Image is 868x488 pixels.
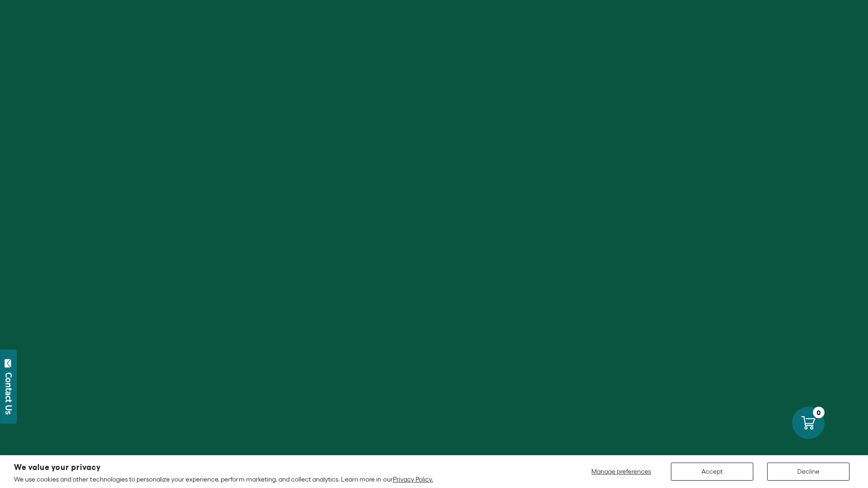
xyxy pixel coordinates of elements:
p: We use cookies and other technologies to personalize your experience, perform marketing, and coll... [14,475,433,483]
div: 0 [813,407,825,418]
h2: We value your privacy [14,464,433,471]
button: Manage preferences [586,463,657,481]
div: Contact Us [4,372,13,415]
button: Decline [767,463,849,481]
a: Privacy Policy. [393,476,433,483]
span: Manage preferences [591,468,651,475]
button: Accept [671,463,753,481]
